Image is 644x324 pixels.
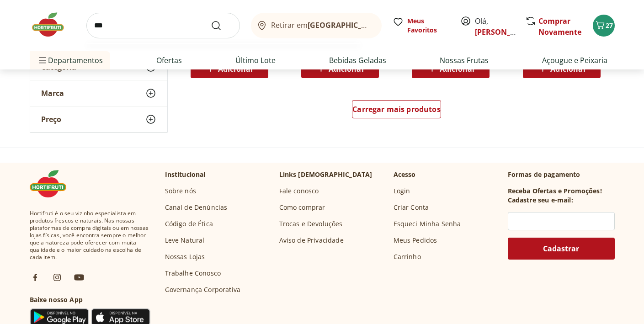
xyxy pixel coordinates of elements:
[543,245,579,252] span: Cadastrar
[165,170,206,179] p: Institucional
[508,186,602,196] h3: Receba Ofertas e Promoções!
[235,55,276,66] a: Último Lote
[279,203,325,212] a: Como comprar
[606,21,613,30] span: 27
[542,55,607,66] a: Açougue e Peixaria
[41,63,76,72] span: Categoria
[30,210,150,261] span: Hortifruti é o seu vizinho especialista em produtos frescos e naturais. Nas nossas plataformas de...
[279,170,373,179] p: Links [DEMOGRAPHIC_DATA]
[279,219,343,228] a: Trocas e Devoluções
[37,49,103,71] span: Departamentos
[329,65,364,73] span: Adicionar
[440,55,489,66] a: Nossas Frutas
[407,16,449,35] span: Meus Favoritos
[30,272,41,283] img: fb
[41,89,64,98] span: Marca
[352,100,441,122] a: Carregar mais produtos
[251,13,382,38] button: Retirar em[GEOGRAPHIC_DATA]/[GEOGRAPHIC_DATA]
[30,170,75,197] img: Hortifruti
[218,65,254,73] span: Adicionar
[271,21,372,29] span: Retirar em
[52,272,63,283] img: ig
[156,55,182,66] a: Ofertas
[550,65,586,73] span: Adicionar
[394,219,461,228] a: Esqueci Minha Senha
[165,252,205,261] a: Nossas Lojas
[279,236,344,245] a: Aviso de Privacidade
[30,11,75,38] img: Hortifruti
[30,295,150,304] h3: Baixe nosso App
[279,186,319,196] a: Fale conosco
[394,186,410,196] a: Login
[30,106,167,132] button: Preço
[165,219,213,228] a: Código de Ética
[394,252,421,261] a: Carrinho
[508,238,615,260] button: Cadastrar
[165,269,221,278] a: Trabalhe Conosco
[352,106,441,113] span: Carregar mais produtos
[475,16,516,37] span: Olá,
[165,236,205,245] a: Leve Natural
[538,16,581,37] a: Comprar Novamente
[308,20,462,30] b: [GEOGRAPHIC_DATA]/[GEOGRAPHIC_DATA]
[86,13,240,38] input: search
[394,170,416,179] p: Acesso
[593,15,615,37] button: Carrinho
[508,196,573,205] h3: Cadastre seu e-mail:
[393,16,449,35] a: Meus Favoritos
[37,49,48,71] button: Menu
[74,272,85,283] img: ytb
[165,203,228,212] a: Canal de Denúncias
[165,285,241,294] a: Governança Corporativa
[508,170,615,179] p: Formas de pagamento
[41,115,61,124] span: Preço
[329,55,386,66] a: Bebidas Geladas
[475,27,534,37] a: [PERSON_NAME]
[440,65,475,73] span: Adicionar
[394,236,437,245] a: Meus Pedidos
[30,80,167,106] button: Marca
[165,186,196,196] a: Sobre nós
[394,203,429,212] a: Criar Conta
[211,20,233,31] button: Submit Search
